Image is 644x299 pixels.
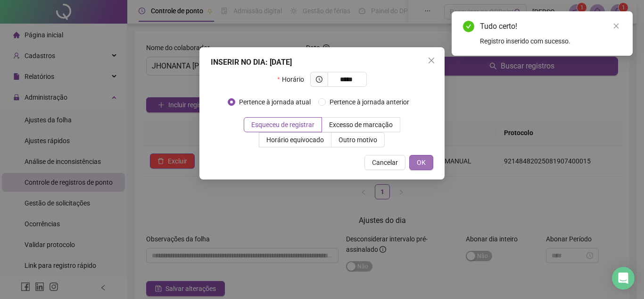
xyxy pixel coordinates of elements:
[424,53,439,68] button: Close
[251,121,314,128] span: Esqueceu de registrar
[339,136,377,144] span: Outro motivo
[611,21,621,31] a: Close
[329,121,393,128] span: Excesso de marcação
[417,157,426,168] span: OK
[316,76,322,83] span: clock-circle
[277,72,310,87] label: Horário
[428,57,435,64] span: close
[364,155,405,170] button: Cancelar
[612,267,635,290] div: Open Intercom Messenger
[613,23,619,29] span: close
[480,36,621,46] div: Registro inserido com sucesso.
[372,157,398,168] span: Cancelar
[266,136,324,144] span: Horário equivocado
[480,21,621,32] div: Tudo certo!
[326,97,413,107] span: Pertence à jornada anterior
[463,21,474,32] span: check-circle
[235,97,314,107] span: Pertence à jornada atual
[211,57,433,68] div: INSERIR NO DIA : [DATE]
[409,155,433,170] button: OK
